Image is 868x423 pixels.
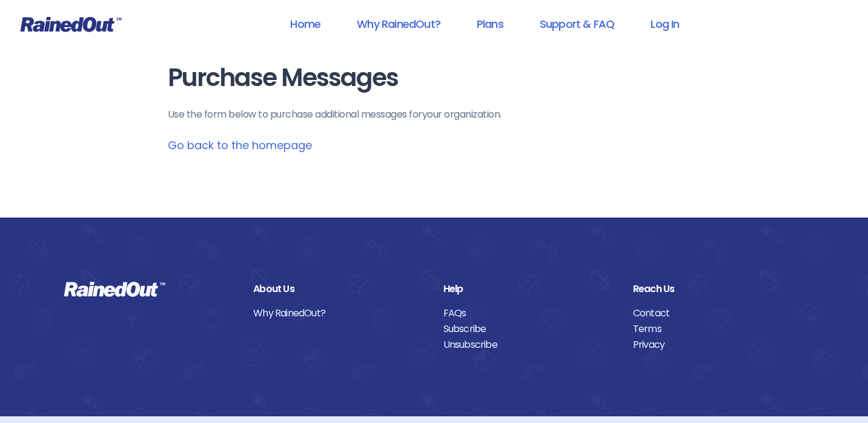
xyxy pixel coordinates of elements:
a: Subscribe [443,321,615,337]
div: Reach Us [633,281,804,297]
a: Why RainedOut? [253,305,425,321]
a: Support & FAQ [524,10,630,38]
a: Contact [633,305,804,321]
a: Why RainedOut? [341,10,456,38]
div: About Us [253,281,425,297]
a: Privacy [633,337,804,353]
a: FAQs [443,305,615,321]
a: Plans [461,10,519,38]
a: Go back to the homepage [168,138,312,153]
h1: Purchase Messages [168,64,701,92]
a: Unsubscribe [443,337,615,353]
p: Use the form below to purchase additional messages for your organization . [168,107,701,122]
a: Home [274,10,336,38]
a: Log In [635,10,695,38]
a: Terms [633,321,804,337]
div: Help [443,281,615,297]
